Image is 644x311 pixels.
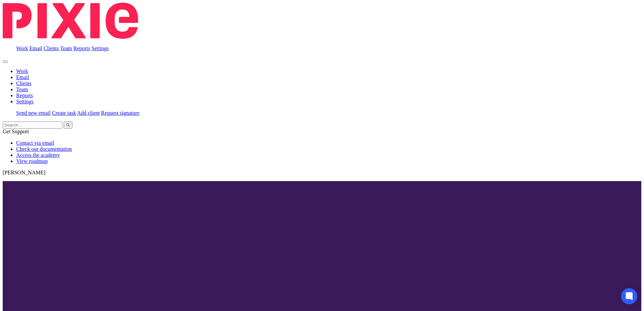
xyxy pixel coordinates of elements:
[16,74,29,80] a: Email
[16,93,33,98] a: Reports
[3,3,138,39] img: Pixie
[3,170,641,176] p: [PERSON_NAME]
[16,140,54,146] a: Contact via email
[64,122,72,129] button: Search
[101,110,139,116] a: Request signature
[92,45,109,51] a: Settings
[16,45,28,51] a: Work
[77,110,100,116] a: Add client
[3,129,29,134] span: Get Support
[16,158,48,164] a: View roadmap
[16,110,51,116] a: Send new email
[16,146,72,152] a: Check our documentation
[16,152,60,158] a: Access the academy
[16,80,31,86] a: Clients
[16,99,34,104] a: Settings
[60,45,72,51] a: Team
[73,45,90,51] a: Reports
[3,122,62,129] input: Search
[29,45,42,51] a: Email
[52,110,76,116] a: Create task
[16,87,28,92] a: Team
[43,45,59,51] a: Clients
[16,68,28,74] a: Work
